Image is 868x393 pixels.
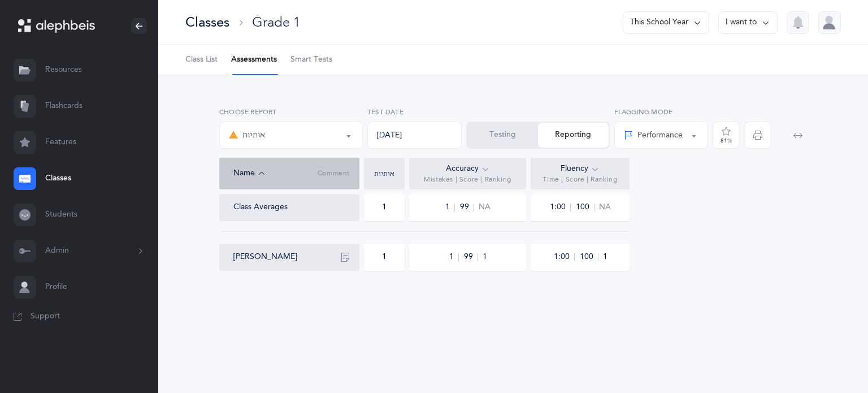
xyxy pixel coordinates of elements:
[561,163,600,175] div: Fluency
[233,252,297,263] button: [PERSON_NAME]
[479,202,491,213] span: NA
[603,252,607,263] span: 1
[367,122,462,149] div: [DATE]
[623,11,709,34] button: This School Year
[599,202,611,213] span: NA
[382,252,387,263] div: 1
[252,13,300,32] div: Grade 1
[579,253,598,261] span: 100
[31,311,60,322] span: Support
[467,123,538,148] button: Testing
[185,13,229,32] div: Classes
[549,204,571,211] span: 1:00
[459,204,474,211] span: 99
[424,175,511,184] span: Mistakes | Score | Ranking
[721,138,732,144] div: 81
[713,122,740,149] button: 81%
[449,253,459,261] span: 1
[542,175,617,184] span: Time | Score | Ranking
[718,11,778,34] button: I want to
[727,137,732,144] span: %
[446,163,490,175] div: Accuracy
[367,107,462,117] label: Test Date
[219,107,363,117] label: Choose report
[445,204,455,211] span: 1
[219,122,363,149] button: אותיות
[483,252,487,263] span: 1
[233,202,288,213] div: Class Averages
[624,129,683,141] div: Performance
[233,167,318,180] div: Name
[614,122,709,149] button: Performance
[575,204,594,211] span: 100
[185,54,218,66] span: Class List
[463,253,478,261] span: 99
[229,128,265,142] div: אותיות
[614,107,709,117] label: Flagging Mode
[318,169,350,178] span: Comment
[553,253,575,261] span: 1:00
[382,202,387,213] div: 1
[811,336,854,379] iframe: Drift Widget Chat Controller
[290,54,332,66] span: Smart Tests
[367,170,402,177] div: אותיות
